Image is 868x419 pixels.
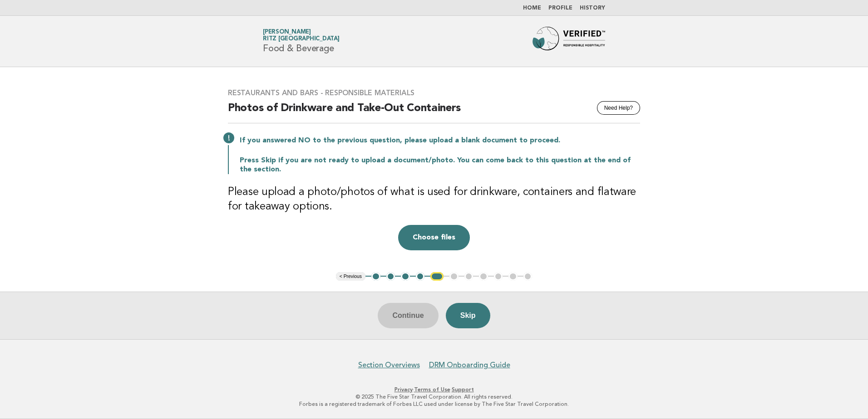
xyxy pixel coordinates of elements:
[597,101,640,115] button: Need Help?
[336,272,365,281] button: < Previous
[452,386,474,393] a: Support
[263,29,340,53] h1: Food & Beverage
[263,36,340,42] span: Ritz [GEOGRAPHIC_DATA]
[401,272,410,281] button: 3
[429,361,510,370] a: DRM Onboarding Guide
[263,29,340,42] a: [PERSON_NAME]Ritz [GEOGRAPHIC_DATA]
[533,27,605,56] img: Forbes Travel Guide
[228,101,640,123] h2: Photos of Drinkware and Take-Out Containers
[386,272,395,281] button: 2
[414,386,450,393] a: Terms of Use
[548,5,572,11] a: Profile
[156,393,712,400] p: © 2025 The Five Star Travel Corporation. All rights reserved.
[395,386,413,393] a: Privacy
[156,400,712,408] p: Forbes is a registered trademark of Forbes LLC used under license by The Five Star Travel Corpora...
[228,88,640,97] h3: Restaurants and Bars - Responsible Materials
[580,5,605,11] a: History
[371,272,380,281] button: 1
[156,386,712,393] p: · ·
[240,156,640,174] p: Press Skip if you are not ready to upload a document/photo. You can come back to this question at...
[416,272,425,281] button: 4
[430,272,444,281] button: 5
[398,225,470,250] button: Choose files
[446,303,490,328] button: Skip
[523,5,541,11] a: Home
[358,361,420,370] a: Section Overviews
[228,185,640,214] h3: Please upload a photo/photos of what is used for drinkware, containers and flatware for takeaway ...
[240,136,640,145] p: If you answered NO to the previous question, please upload a blank document to proceed.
